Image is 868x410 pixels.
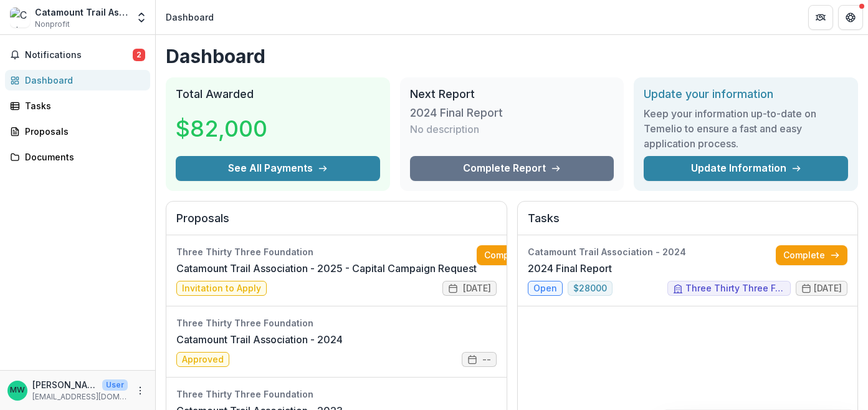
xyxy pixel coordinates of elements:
a: Complete Report [410,156,614,181]
div: Dashboard [166,11,214,24]
a: Catamount Trail Association - 2024 [176,332,343,347]
h2: Next Report [410,87,614,101]
a: 2024 Final Report [528,261,612,276]
a: Dashboard [5,70,150,90]
nav: breadcrumb [161,8,219,26]
h2: Update your information [644,87,848,101]
p: No description [410,122,479,137]
button: More [133,383,148,398]
button: Notifications2 [5,45,150,65]
a: Update Information [644,156,848,181]
span: Nonprofit [35,19,70,30]
h1: Dashboard [166,45,858,67]
div: Matt Williams [10,386,25,394]
h2: Total Awarded [176,87,380,101]
button: See All Payments [176,156,380,181]
span: Notifications [25,50,133,61]
div: Documents [25,150,140,164]
a: Proposals [5,121,150,142]
div: Dashboard [25,74,140,87]
p: [EMAIL_ADDRESS][DOMAIN_NAME] [32,391,128,403]
a: Complete [776,245,847,265]
button: Open entity switcher [133,5,150,30]
h2: Tasks [528,212,848,235]
p: [PERSON_NAME] [32,378,97,391]
img: Catamount Trail Association [10,7,30,27]
a: Documents [5,147,150,167]
a: Catamount Trail Association - 2025 - Capital Campaign Request [176,261,477,276]
div: Proposals [25,125,140,138]
div: Tasks [25,99,140,112]
span: 2 [133,49,145,61]
h3: $82,000 [176,112,269,145]
a: Tasks [5,95,150,116]
h3: 2024 Final Report [410,106,503,120]
a: Complete [477,245,548,265]
button: Get Help [838,5,863,30]
p: User [102,379,128,391]
div: Catamount Trail Association [35,6,128,19]
h2: Proposals [176,212,497,235]
button: Partners [808,5,833,30]
h3: Keep your information up-to-date on Temelio to ensure a fast and easy application process. [644,106,848,151]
